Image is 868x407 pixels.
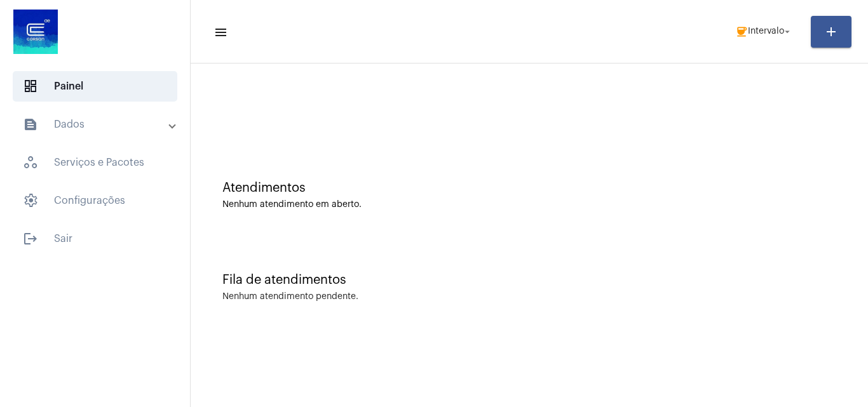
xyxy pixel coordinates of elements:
mat-icon: sidenav icon [214,25,226,40]
span: sidenav icon [23,79,38,94]
button: Intervalo [728,19,801,44]
div: Atendimentos [222,181,836,195]
span: sidenav icon [23,193,38,208]
img: d4669ae0-8c07-2337-4f67-34b0df7f5ae4.jpeg [10,6,61,57]
span: Intervalo [748,27,784,36]
mat-icon: arrow_drop_down [782,26,793,37]
mat-icon: coffee [735,25,748,38]
span: Configurações [13,185,177,216]
mat-expansion-panel-header: sidenav iconDados [8,109,190,140]
div: Fila de atendimentos [222,273,836,287]
div: Nenhum atendimento em aberto. [222,200,836,210]
mat-icon: sidenav icon [23,117,38,132]
mat-panel-title: Dados [23,117,170,132]
span: Painel [13,71,177,102]
div: Nenhum atendimento pendente. [222,292,358,302]
mat-icon: add [824,24,839,39]
span: sidenav icon [23,155,38,170]
mat-icon: sidenav icon [23,231,38,246]
span: Serviços e Pacotes [13,147,177,178]
span: Sair [13,224,177,254]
